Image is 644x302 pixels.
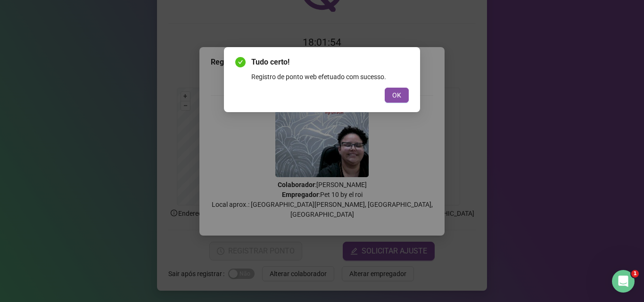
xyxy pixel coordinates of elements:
span: 1 [631,270,639,278]
iframe: Intercom live chat [612,270,635,293]
span: OK [392,90,401,100]
span: check-circle [235,57,246,67]
div: Registro de ponto web efetuado com sucesso. [251,72,409,82]
span: Tudo certo! [251,57,409,68]
button: OK [385,88,409,103]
